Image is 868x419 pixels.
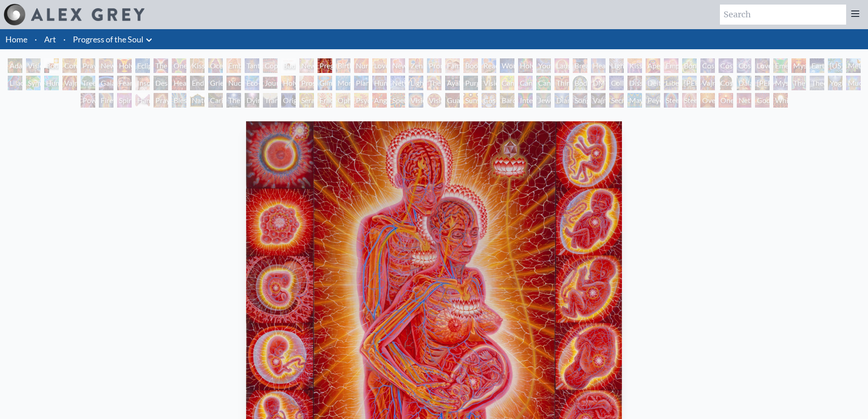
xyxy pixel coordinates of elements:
div: Metamorphosis [846,58,861,73]
div: Eclipse [135,58,150,73]
div: Oversoul [700,93,715,108]
div: Ayahuasca Visitation [445,76,460,90]
div: New Man New Woman [99,58,113,73]
div: Endarkenment [190,76,205,90]
div: The Shulgins and their Alchemical Angels [427,76,442,90]
div: Promise [427,58,442,73]
div: Journey of the Wounded Healer [263,76,277,90]
div: Mayan Being [627,93,642,108]
div: Peyote Being [646,93,660,108]
div: Young & Old [536,58,551,73]
div: Humming Bird [44,76,59,90]
div: Dying [245,93,259,108]
div: Boo-boo [463,58,478,73]
div: Third Eye Tears of Joy [555,76,569,90]
div: Lilacs [8,76,22,90]
div: Nuclear Crucifixion [226,76,241,90]
div: The Kiss [154,58,168,73]
div: Ophanic Eyelash [336,93,350,108]
div: Secret Writing Being [609,93,624,108]
div: Cannabacchus [536,76,551,90]
div: Mystic Eye [773,76,788,90]
div: Yogi & the Möbius Sphere [828,76,842,90]
div: Pregnancy [318,58,332,73]
div: Interbeing [518,93,533,108]
div: Wonder [500,58,514,73]
div: Prostration [299,76,314,90]
div: Steeplehead 1 [664,93,678,108]
div: Mudra [846,76,861,90]
div: Deities & Demons Drinking from the Milky Pool [646,76,660,90]
div: Vajra Being [591,93,606,108]
div: Cosmic Artist [719,58,733,73]
div: Spirit Animates the Flesh [117,93,132,108]
div: Vision Crystal [409,93,423,108]
div: Vajra Guru [700,76,715,90]
div: One Taste [172,58,186,73]
div: Song of Vajra Being [573,93,587,108]
div: Tree & Person [81,76,95,90]
div: Laughing Man [555,58,569,73]
div: Emerald Grail [773,58,788,73]
div: Headache [172,76,186,90]
div: Nursing [354,58,369,73]
div: DMT - The Spirit Molecule [591,76,606,90]
div: Insomnia [135,76,150,90]
div: Networks [390,76,405,90]
div: White Light [773,93,788,108]
div: Zena Lotus [409,58,423,73]
div: Vision Tree [482,76,496,90]
div: Caring [208,93,223,108]
div: Blessing Hand [172,93,186,108]
div: One [719,93,733,108]
div: Earth Energies [810,58,824,73]
div: Kiss of the [MEDICAL_DATA] [627,58,642,73]
a: Progress of the Soul [73,33,144,46]
div: Fear [117,76,132,90]
div: [PERSON_NAME] [755,76,770,90]
div: Love Circuit [372,58,387,73]
div: Bond [682,58,697,73]
li: · [60,29,69,49]
div: Holy Fire [281,76,296,90]
input: Search [720,5,846,25]
div: Godself [755,93,770,108]
div: Nature of Mind [190,93,205,108]
div: Cosmic Elf [482,93,496,108]
div: Lightworker [409,76,423,90]
div: Spectral Lotus [390,93,405,108]
div: Seraphic Transport Docking on the Third Eye [299,93,314,108]
div: Hands that See [135,93,150,108]
div: Love is a Cosmic Force [755,58,770,73]
div: Transfiguration [263,93,277,108]
div: Empowerment [664,58,678,73]
div: Despair [154,76,168,90]
div: Guardian of Infinite Vision [445,93,460,108]
div: Monochord [336,76,350,90]
div: Body/Mind as a Vibratory Field of Energy [573,76,587,90]
div: Glimpsing the Empyrean [318,76,332,90]
div: Cannabis Mudra [500,76,514,90]
div: Holy Grail [117,58,132,73]
div: Steeplehead 2 [682,93,697,108]
div: Collective Vision [609,76,624,90]
div: Diamond Being [555,93,569,108]
div: Praying [81,58,95,73]
div: Reading [482,58,496,73]
div: Fractal Eyes [318,93,332,108]
div: Net of Being [737,93,751,108]
div: Angel Skin [372,93,387,108]
div: Firewalking [99,93,113,108]
div: Breathing [573,58,587,73]
div: Vajra Horse [62,76,77,90]
div: Embracing [226,58,241,73]
div: Lightweaver [609,58,624,73]
div: Bardo Being [500,93,514,108]
div: Birth [336,58,350,73]
div: Eco-Atlas [245,76,259,90]
div: Psychomicrograph of a Fractal Paisley Cherub Feather Tip [354,93,369,108]
a: Art [44,33,56,46]
div: Cosmic Christ [719,76,733,90]
div: [PERSON_NAME] [682,76,697,90]
div: Symbiosis: Gall Wasp & Oak Tree [26,76,41,90]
